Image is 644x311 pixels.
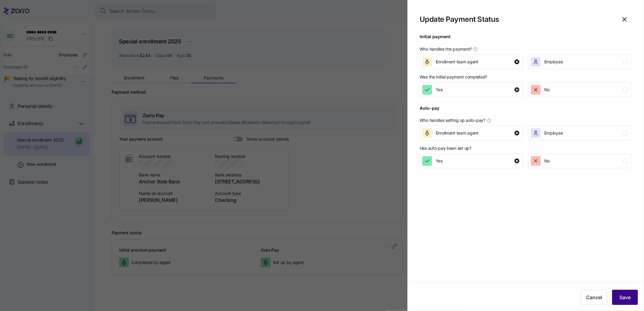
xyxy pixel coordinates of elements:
[581,290,607,305] button: Cancel
[436,59,478,65] span: Enrollment team agent
[544,87,550,93] span: No
[544,158,550,164] span: No
[436,130,478,136] span: Enrollment team agent
[436,87,443,93] span: Yes
[420,145,471,151] span: Has auto-pay been set up?
[420,117,485,123] span: Who handles setting up auto-pay?
[544,130,563,136] span: Employee
[612,290,638,305] button: Save
[420,105,439,116] div: Auto-pay
[544,59,563,65] span: Employee
[619,294,631,301] span: Save
[420,46,472,52] span: Who handles the payment?
[420,74,487,80] span: Was the initial payment completed?
[436,158,443,164] span: Yes
[420,33,451,45] div: Initial payment
[586,294,602,301] span: Cancel
[420,15,499,24] h1: Update Payment Status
